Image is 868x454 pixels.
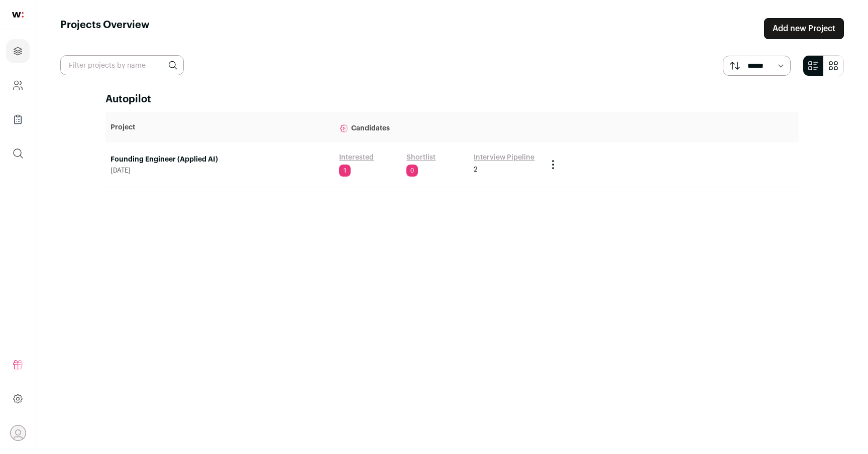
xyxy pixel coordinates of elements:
[6,73,30,97] a: Company and ATS Settings
[6,39,30,63] a: Projects
[406,153,436,163] a: Shortlist
[111,167,329,175] span: [DATE]
[111,122,329,132] p: Project
[105,92,799,106] h2: Autopilot
[60,18,150,39] h1: Projects Overview
[474,165,478,175] span: 2
[12,12,24,18] img: wellfound-shorthand-0d5821cbd27db2630d0214b213865d53afaa358527fdda9d0ea32b1df1b89c2c.svg
[339,153,374,163] a: Interested
[764,18,844,39] a: Add new Project
[339,165,351,177] span: 1
[474,153,534,163] a: Interview Pipeline
[339,117,537,137] p: Candidates
[60,55,184,75] input: Filter projects by name
[10,425,26,441] button: Open dropdown
[406,165,418,177] span: 0
[6,107,30,131] a: Company Lists
[547,159,559,171] button: Project Actions
[111,155,329,165] a: Founding Engineer (Applied AI)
